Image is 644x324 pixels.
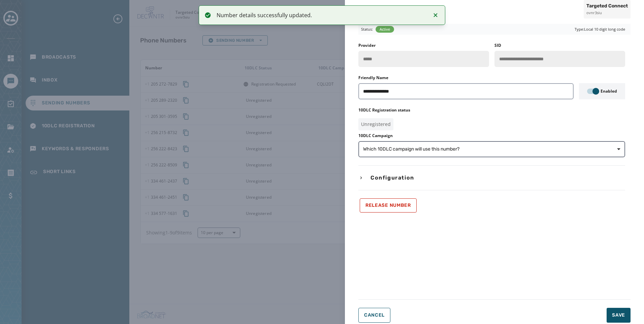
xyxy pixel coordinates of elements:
label: Enabled [601,89,617,94]
label: 10DLC Campaign [358,133,625,138]
button: Release Number [360,198,417,213]
div: Number details successfully updated. [217,11,426,19]
span: ovnr3siu [586,10,628,16]
label: 10DLC Registration status [358,107,410,113]
span: Configuration [369,174,416,182]
span: Save [612,312,625,319]
button: Save [607,308,631,323]
label: SID [494,43,501,48]
span: Targeted Connect [586,3,628,9]
span: Unregistered [361,121,391,128]
span: Type: Local 10 digit long code [575,27,625,32]
button: Which 10DLC campaign will use this number? [358,141,625,157]
button: Cancel [358,308,390,323]
label: Provider [358,43,376,48]
button: Configuration [358,174,625,182]
span: Release Number [365,203,411,208]
label: Friendly Name [358,75,388,80]
span: Which 10DLC campaign will use this number? [363,146,459,153]
span: Cancel [364,313,385,318]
